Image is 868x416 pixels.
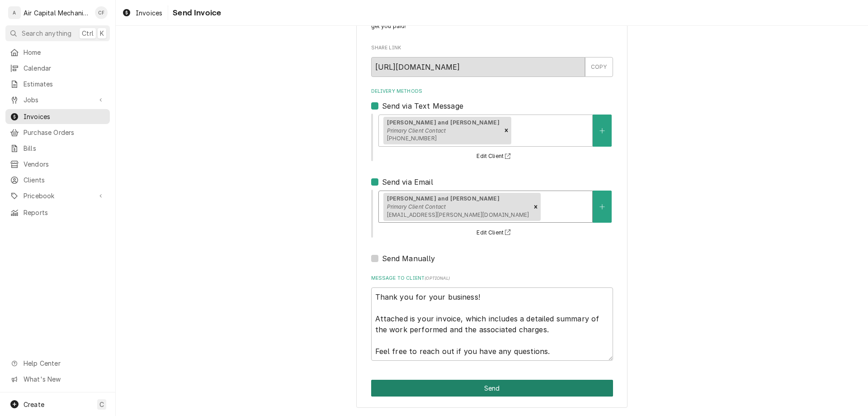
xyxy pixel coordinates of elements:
span: Purchase Orders [24,128,105,137]
button: Search anythingCtrlK [5,25,110,41]
span: C [99,400,104,409]
label: Send via Text Message [382,100,463,111]
span: Help Center [24,359,104,368]
a: Invoices [5,109,110,124]
span: Ctrl [82,29,94,38]
span: Vendors [24,159,105,169]
a: Bills [5,141,110,156]
div: Charles Faure's Avatar [95,6,108,19]
div: CF [95,6,108,19]
span: Pricebook [24,191,92,201]
a: Vendors [5,157,110,172]
svg: Create New Contact [599,128,605,134]
div: Button Group [371,380,613,397]
em: Primary Client Contact [387,203,446,210]
a: Calendar [5,61,110,76]
span: Search anything [22,29,71,38]
a: Go to Jobs [5,92,110,107]
span: Reports [24,208,105,217]
span: Estimates [24,79,105,89]
button: Send [371,380,613,397]
a: Invoices [118,5,166,20]
span: Clients [24,175,105,185]
span: ( optional ) [425,276,450,281]
span: Invoices [24,112,105,121]
span: Home [24,48,105,57]
span: Send Invoice [170,7,221,19]
div: Invoice Send [356,3,627,408]
button: Create New Contact [593,191,612,223]
div: Message to Client [371,275,613,360]
div: Remove [object Object] [531,193,541,221]
strong: [PERSON_NAME] and [PERSON_NAME] [387,119,500,126]
div: A [8,6,21,19]
a: Home [5,45,110,60]
a: Estimates [5,77,110,91]
label: Send Manually [382,253,435,264]
label: Share Link [371,44,613,52]
a: Go to What's New [5,372,110,387]
a: Go to Help Center [5,356,110,371]
a: Reports [5,205,110,220]
label: Delivery Methods [371,88,613,95]
div: Delivery Methods [371,88,613,263]
label: Message to Client [371,275,613,282]
button: Create New Contact [593,115,612,147]
a: Go to Pricebook [5,188,110,203]
span: K [100,29,104,38]
span: Jobs [24,95,92,105]
span: [EMAIL_ADDRESS][PERSON_NAME][DOMAIN_NAME] [387,211,529,218]
span: Invoices [136,8,162,18]
textarea: Thank you for your business! Attached is your invoice, which includes a detailed summary of the w... [371,287,613,361]
span: Calendar [24,63,105,73]
strong: [PERSON_NAME] and [PERSON_NAME] [387,195,500,202]
em: Primary Client Contact [387,127,446,134]
a: Purchase Orders [5,125,110,140]
button: COPY [585,57,613,77]
div: Button Group Row [371,380,613,397]
span: What's New [24,374,104,384]
div: Remove [object Object] [501,117,511,145]
span: [PHONE_NUMBER] [387,135,437,142]
button: Edit Client [475,151,514,162]
svg: Create New Contact [599,204,605,210]
span: Create [24,401,44,408]
span: Bills [24,143,105,153]
div: Invoice Send Form [371,14,613,361]
a: Clients [5,172,110,187]
button: Edit Client [475,227,514,239]
label: Send via Email [382,177,433,187]
div: Air Capital Mechanical [24,8,90,18]
div: Share Link [371,44,613,77]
